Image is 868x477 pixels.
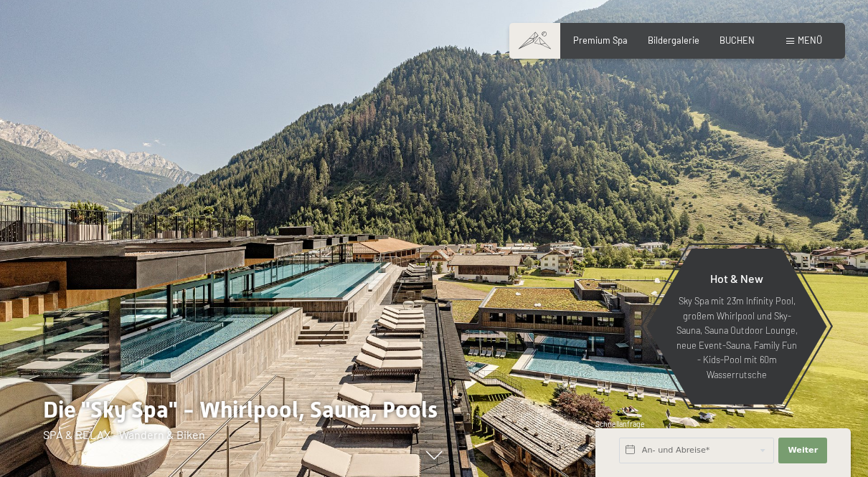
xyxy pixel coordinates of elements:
a: Bildergalerie [648,34,699,46]
span: Menü [798,34,822,46]
p: Sky Spa mit 23m Infinity Pool, großem Whirlpool und Sky-Sauna, Sauna Outdoor Lounge, neue Event-S... [674,294,799,382]
a: BUCHEN [720,34,755,46]
span: Weiter [788,445,818,456]
span: Hot & New [710,271,763,285]
a: Hot & New Sky Spa mit 23m Infinity Pool, großem Whirlpool und Sky-Sauna, Sauna Outdoor Lounge, ne... [646,248,828,405]
button: Weiter [778,438,827,463]
span: Schnellanfrage [595,420,645,428]
a: Premium Spa [573,34,628,46]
